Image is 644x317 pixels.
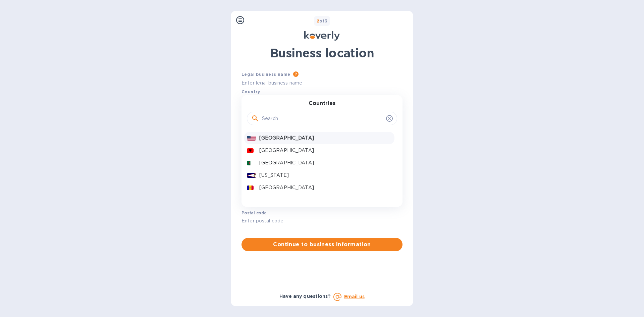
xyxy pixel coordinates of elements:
[259,184,392,191] p: [GEOGRAPHIC_DATA]
[241,238,402,251] button: Continue to business information
[247,148,254,153] img: AL
[309,100,335,107] h3: Countries
[241,89,260,94] b: Country
[247,173,256,178] img: AS
[241,46,402,60] h1: Business location
[247,186,254,190] img: AD
[241,96,274,103] p: Enter country
[317,18,319,23] span: 2
[241,216,402,226] input: Enter postal code
[259,159,392,166] p: [GEOGRAPHIC_DATA]
[317,18,328,23] b: of 3
[344,294,365,299] a: Email us
[259,172,392,179] p: [US_STATE]
[247,241,397,249] span: Continue to business information
[241,78,402,88] input: Enter legal business name
[247,161,254,165] img: DZ
[259,147,392,154] p: [GEOGRAPHIC_DATA]
[279,294,331,299] b: Have any questions?
[241,72,290,77] b: Legal business name
[241,211,267,215] label: Postal code
[247,136,256,141] img: US
[259,135,392,142] p: [GEOGRAPHIC_DATA]
[262,113,383,123] input: Search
